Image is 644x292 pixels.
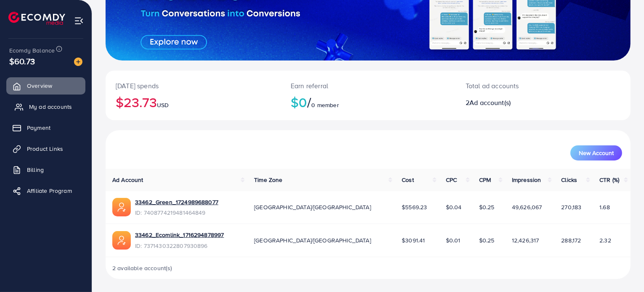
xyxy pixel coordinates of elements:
[27,82,52,90] span: Overview
[27,187,72,195] span: Affiliate Program
[6,119,85,136] a: Payment
[135,208,218,217] span: ID: 7408774219481464849
[112,231,131,250] img: ic-ads-acc.e4c84228.svg
[116,94,270,110] h2: $23.73
[479,203,495,211] span: $0.25
[466,81,577,91] p: Total ad accounts
[312,101,339,109] span: 0 member
[446,236,461,245] span: $0.01
[6,77,85,94] a: Overview
[446,203,462,211] span: $0.04
[307,92,311,112] span: /
[446,176,457,184] span: CPC
[254,236,371,245] span: [GEOGRAPHIC_DATA]/[GEOGRAPHIC_DATA]
[466,99,577,107] h2: 2
[561,176,577,184] span: Clicks
[469,98,511,107] span: Ad account(s)
[27,166,44,174] span: Billing
[402,176,414,184] span: Cost
[402,203,427,211] span: $5569.23
[27,124,50,132] span: Payment
[135,231,224,239] a: 33462_Ecomlink_1716294878997
[254,203,371,211] span: [GEOGRAPHIC_DATA]/[GEOGRAPHIC_DATA]
[9,55,35,67] span: $60.73
[8,12,65,25] img: logo
[254,176,282,184] span: Time Zone
[9,46,55,55] span: Ecomdy Balance
[479,176,491,184] span: CPM
[74,58,82,66] img: image
[112,198,131,216] img: ic-ads-acc.e4c84228.svg
[135,242,224,250] span: ID: 7371430322807930896
[6,182,85,199] a: Affiliate Program
[291,81,445,91] p: Earn referral
[6,161,85,178] a: Billing
[599,236,611,245] span: 2.32
[157,101,169,109] span: USD
[27,145,63,153] span: Product Links
[291,94,445,110] h2: $0
[599,203,610,211] span: 1.68
[116,81,270,91] p: [DATE] spends
[402,236,425,245] span: $3091.41
[512,203,542,211] span: 49,626,067
[570,145,622,160] button: New Account
[608,254,638,286] iframe: Chat
[561,236,581,245] span: 288,172
[29,103,72,111] span: My ad accounts
[599,176,619,184] span: CTR (%)
[561,203,581,211] span: 270,183
[512,236,539,245] span: 12,426,317
[6,98,85,115] a: My ad accounts
[479,236,495,245] span: $0.25
[74,16,84,26] img: menu
[512,176,541,184] span: Impression
[112,264,172,272] span: 2 available account(s)
[135,198,218,206] a: 33462_Green_1724989688077
[6,140,85,157] a: Product Links
[112,176,143,184] span: Ad Account
[579,150,614,156] span: New Account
